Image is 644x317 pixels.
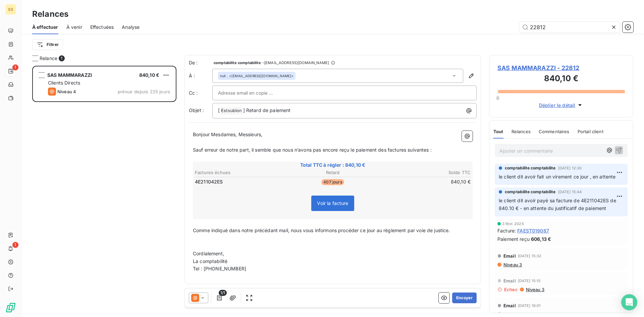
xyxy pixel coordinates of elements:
span: Bonjour Mesdames, Messieurs, [193,131,262,137]
div: Open Intercom Messenger [621,294,637,310]
input: Rechercher [519,22,620,33]
span: Relance [40,55,57,62]
img: Logo LeanPay [5,302,16,313]
span: SAS MAMMARAZZI - 22812 [497,63,625,72]
span: 407 jours [321,179,344,185]
span: Clients Directs [48,80,80,86]
span: Tout [493,129,503,134]
span: [DATE] 15:32 [518,254,542,258]
span: Niveau 3 [503,262,522,267]
span: Email [503,303,516,308]
span: - [EMAIL_ADDRESS][DOMAIN_NAME] [262,61,329,65]
span: null . [220,73,228,78]
span: [DATE] 16:01 [518,304,541,308]
span: 840,10 € [139,72,159,78]
span: 0 [496,95,499,101]
div: <[EMAIL_ADDRESS][DOMAIN_NAME]> [220,73,293,78]
span: 1 [12,242,18,248]
span: Portail client [578,129,603,134]
span: 4E211042ES [195,178,223,185]
span: le client dit avoir payé sa facture de 4E211042ES de 840.10 € - en attente du justificatif de pai... [499,198,618,211]
span: 3 févr. 2025 [502,222,524,226]
span: FAEST019087 [517,227,549,234]
span: Relances [512,129,531,134]
span: Echec [504,287,518,292]
div: grid [32,66,176,317]
button: Filtrer [32,39,63,50]
span: [ [218,107,220,113]
span: ] Retard de paiement [243,107,291,113]
span: comptabilite comptabilite [505,189,555,195]
span: Niveau 3 [525,287,544,292]
label: À : [189,72,212,79]
span: [DATE] 15:15 [518,279,541,283]
label: Cc : [189,90,212,96]
span: 1/1 [219,290,227,296]
span: Total TTC à régler : 840,10 € [194,162,472,168]
span: 1 [59,55,65,61]
th: Solde TTC [379,169,471,176]
div: ES [5,4,16,15]
span: Effectuées [90,24,114,31]
span: 606,13 € [531,235,551,243]
span: Objet : [189,107,204,113]
span: prévue depuis 225 jours [118,89,170,94]
button: Envoyer [452,293,477,303]
span: Voir la facture [317,200,348,206]
span: Commentaires [539,129,570,134]
span: comptabilite comptabilite [214,61,261,65]
span: La comptabilité [193,258,227,264]
span: À effectuer [32,24,58,31]
span: Estoublon [220,107,243,115]
span: comptabilite comptabilite [505,165,555,171]
span: [DATE] 15:44 [558,190,582,194]
th: Retard [287,169,378,176]
span: le client dit avoir fait un virement ce jour , en attente [499,174,616,179]
span: À venir [66,24,82,31]
span: De : [189,59,212,66]
span: SAS MAMMARAZZI [47,72,92,78]
span: Email [503,278,516,283]
th: Factures échues [195,169,286,176]
span: Email [503,253,516,259]
span: Facture : [497,227,516,234]
span: Analyse [122,24,140,31]
span: Niveau 3 [503,312,522,317]
button: Déplier le détail [537,101,586,109]
span: 1 [12,64,18,70]
td: 840,10 € [379,178,471,186]
span: [DATE] 12:30 [558,166,582,170]
span: Sauf erreur de notre part, il semble que nous n’avons pas encore reçu le paiement des factures su... [193,147,432,153]
span: Niveau 4 [57,89,76,94]
h3: Relances [32,8,68,20]
span: Comme indiqué dans notre précédant mail, nous vous informons procéder ce jour au règlement par vo... [193,227,450,233]
span: Paiement reçu [497,235,530,243]
span: Tel : [PHONE_NUMBER] [193,266,246,271]
span: Cordialement, [193,251,224,256]
span: Déplier le détail [539,102,576,109]
h3: 840,10 € [497,72,625,86]
input: Adresse email en copie ... [218,88,290,98]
